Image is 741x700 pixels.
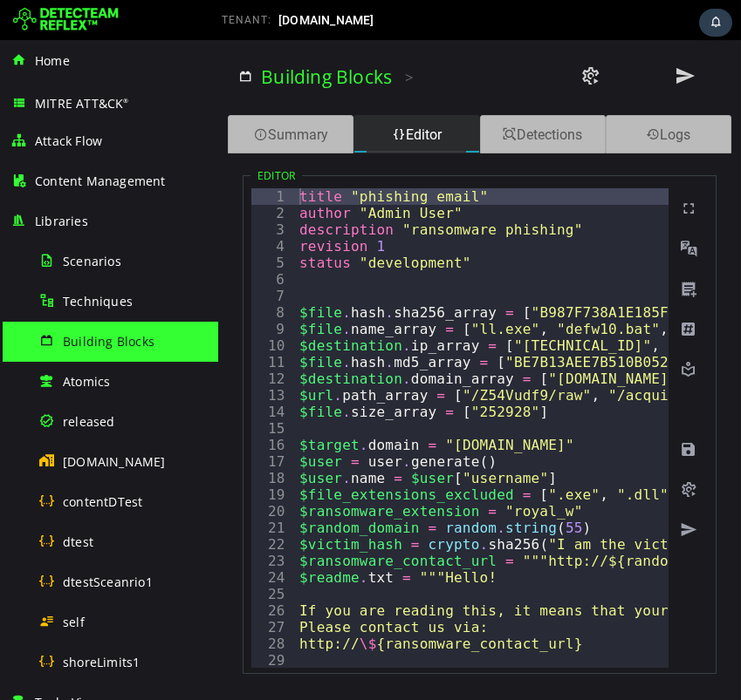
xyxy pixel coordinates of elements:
span: shoreLimits1 [63,654,140,670]
img: Detecteam logo [13,6,119,34]
div: 25 [33,546,78,562]
div: 19 [33,446,78,463]
span: Libraries [35,213,88,229]
sup: ® [123,97,128,105]
div: 6 [33,231,78,248]
span: dtest [63,533,93,550]
div: 10 [33,297,78,314]
div: 21 [33,479,78,496]
legend: Editor [32,128,84,143]
span: dtestSceanrio1 [63,574,153,590]
span: Atomics [63,373,110,390]
div: 29 [33,612,78,629]
div: 17 [33,413,78,430]
div: 20 [33,463,78,479]
span: [DOMAIN_NAME] [278,13,374,27]
div: 9 [33,281,78,297]
span: Scenarios [63,253,121,269]
div: Detections [262,75,388,113]
span: Home [35,52,70,69]
div: 28 [33,595,78,612]
div: 2 [33,165,78,181]
a: Building Blocks [43,24,174,49]
span: contentDTest [63,493,142,510]
span: [DOMAIN_NAME] [63,453,166,470]
div: 14 [33,364,78,380]
div: 13 [33,347,78,364]
div: Logs [388,75,513,113]
span: > [187,27,196,47]
span: released [63,413,115,430]
div: 24 [33,529,78,546]
span: self [63,614,85,630]
span: TENANT: [222,14,271,26]
div: 16 [33,397,78,413]
div: Editor [135,75,261,113]
div: 8 [33,264,78,281]
div: 23 [33,513,78,529]
div: 1 [33,148,78,165]
div: Task Notifications [699,9,732,37]
div: 15 [33,380,78,397]
div: 5 [33,214,78,231]
div: 26 [33,562,78,579]
span: Attack Flow [35,133,102,149]
div: 18 [33,430,78,446]
div: 22 [33,496,78,513]
div: 27 [33,579,78,595]
div: 7 [33,248,78,264]
div: Summary [10,75,135,113]
span: Building Blocks [63,333,154,350]
div: 3 [33,181,78,198]
div: 12 [33,330,78,347]
span: Content Management [35,173,166,189]
div: 11 [33,314,78,330]
span: MITRE ATT&CK [35,95,129,112]
span: Techniques [63,293,133,309]
div: 4 [33,198,78,214]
